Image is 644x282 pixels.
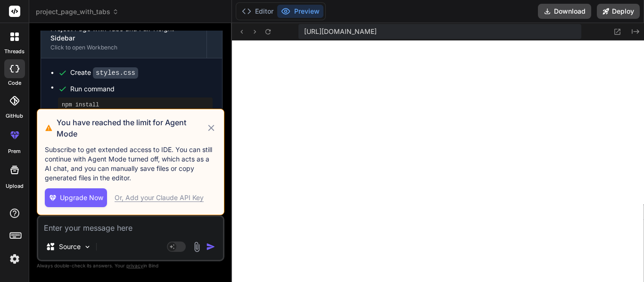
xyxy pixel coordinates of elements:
span: privacy [126,263,143,268]
button: Deploy [597,4,640,19]
label: Upload [6,182,24,190]
code: styles.css [93,67,138,79]
img: Pick Models [83,243,91,251]
label: code [8,79,21,87]
p: Always double-check its answers. Your in Bind [37,261,224,270]
iframe: Preview [232,40,644,282]
img: settings [7,251,23,267]
span: project_page_with_tabs [36,7,119,16]
p: Source [59,242,81,251]
button: Preview [277,5,323,18]
img: icon [206,242,215,251]
span: [URL][DOMAIN_NAME] [304,27,377,36]
div: Create [70,68,138,78]
h3: You have reached the limit for Agent Mode [57,117,206,139]
button: Project Page with Tabs and Full-Height SidebarClick to open Workbench [41,17,206,58]
label: threads [4,48,25,56]
pre: npm install [62,101,209,109]
img: attachment [191,242,202,252]
button: Editor [238,5,277,18]
button: Upgrade Now [45,188,107,207]
button: Download [538,4,591,19]
div: Click to open Workbench [50,44,197,51]
div: Or, Add your Claude API Key [115,193,204,202]
label: prem [8,147,21,155]
p: Subscribe to get extended access to IDE. You can still continue with Agent Mode turned off, which... [45,145,216,183]
span: Run command [70,84,213,94]
label: GitHub [6,112,23,120]
span: Upgrade Now [60,193,103,202]
div: Project Page with Tabs and Full-Height Sidebar [50,24,197,43]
